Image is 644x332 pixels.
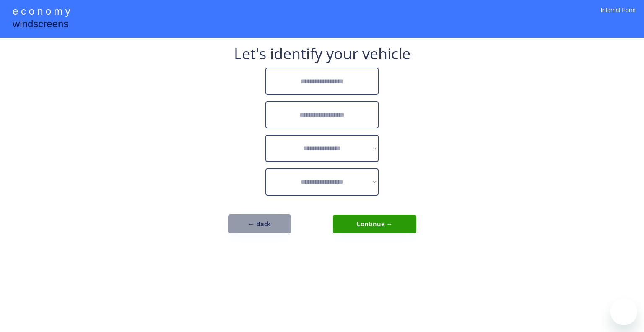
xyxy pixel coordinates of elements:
div: windscreens [13,17,68,33]
div: Let's identify your vehicle [234,46,410,61]
button: ← Back [228,214,291,233]
button: Continue → [333,215,416,233]
iframe: Button to launch messaging window [610,298,637,325]
div: e c o n o m y [13,4,70,20]
div: Internal Form [601,6,636,25]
